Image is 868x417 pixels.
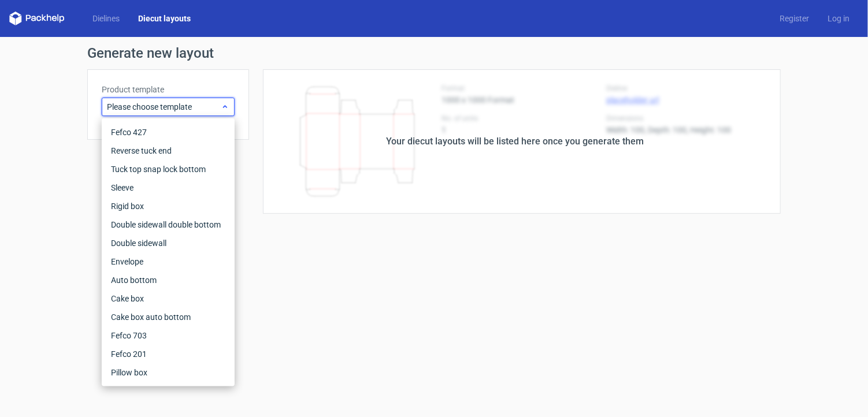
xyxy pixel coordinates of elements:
[106,142,230,160] div: Reverse tuck end
[386,135,644,148] div: Your diecut layouts will be listed here once you generate them
[106,234,230,252] div: Double sidewall
[106,345,230,363] div: Fefco 201
[106,160,230,178] div: Tuck top snap lock bottom
[106,178,230,197] div: Sleeve
[106,197,230,215] div: Rigid box
[106,308,230,326] div: Cake box auto bottom
[107,101,221,113] span: Please choose template
[106,123,230,142] div: Fefco 427
[102,84,235,95] label: Product template
[818,13,859,24] a: Log in
[106,326,230,345] div: Fefco 703
[106,215,230,234] div: Double sidewall double bottom
[770,13,818,24] a: Register
[106,252,230,271] div: Envelope
[83,13,129,24] a: Dielines
[129,13,200,24] a: Diecut layouts
[106,363,230,382] div: Pillow box
[106,289,230,308] div: Cake box
[106,271,230,289] div: Auto bottom
[87,46,781,60] h1: Generate new layout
